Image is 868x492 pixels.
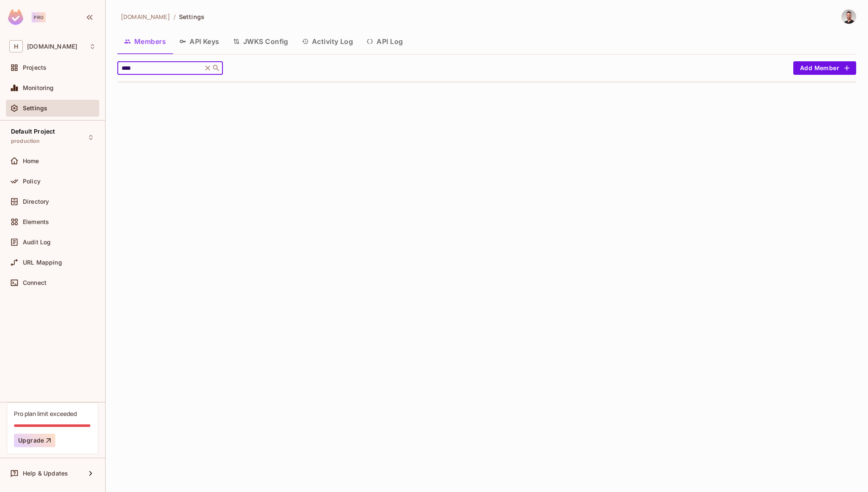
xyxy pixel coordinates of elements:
span: Home [23,158,39,164]
span: Monitoring [23,85,54,91]
span: Elements [23,219,49,225]
button: Add Member [793,61,856,75]
li: / [174,13,176,21]
span: Workspace: honeycombinsurance.com [27,43,77,50]
span: Projects [23,64,46,71]
span: H [9,40,23,52]
span: Help & Updates [23,470,68,477]
div: Pro plan limit exceeded [14,410,77,418]
span: Policy [23,178,41,185]
img: dor@honeycombinsurance.com [842,10,856,24]
button: Activity Log [295,31,360,52]
span: Default Project [11,128,55,135]
button: Members [117,31,173,52]
span: Settings [23,105,47,112]
button: API Log [360,31,410,52]
span: Connect [23,279,46,286]
button: API Keys [173,31,226,52]
span: Directory [23,198,49,205]
span: production [11,138,40,145]
button: Upgrade [14,434,55,447]
span: Settings [179,13,204,21]
span: Audit Log [23,239,51,246]
div: Pro [32,12,46,22]
img: SReyMgAAAABJRU5ErkJggg== [8,9,23,25]
span: URL Mapping [23,259,62,266]
span: [DOMAIN_NAME] [121,13,170,21]
button: JWKS Config [226,31,295,52]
